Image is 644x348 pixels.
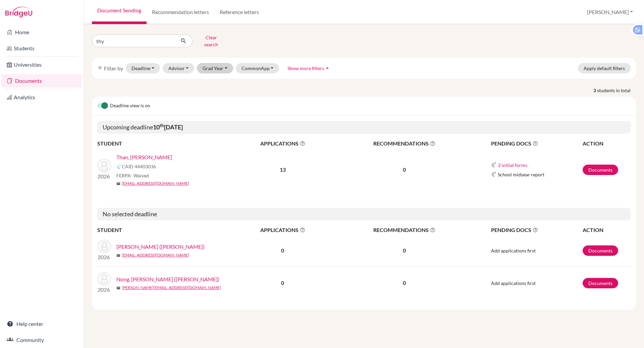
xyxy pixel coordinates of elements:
[1,25,82,39] a: Home
[287,65,324,71] span: Show more filters
[116,153,172,161] a: Than, [PERSON_NAME]
[116,275,219,283] a: Nong, [PERSON_NAME] ([PERSON_NAME])
[116,172,149,179] span: FERPA
[97,65,103,71] i: filter_list
[491,172,496,177] img: Common App logo
[491,162,496,168] img: Common App logo
[232,139,334,148] span: APPLICATIONS
[491,139,582,148] span: PENDING DOCS
[197,63,233,73] button: Grad Year
[334,226,475,234] span: RECOMMENDATIONS
[583,245,618,256] a: Documents
[281,280,284,286] b: 0
[491,226,582,234] span: PENDING DOCS
[98,172,111,180] p: 2026
[1,333,82,347] a: Community
[122,285,221,291] a: [PERSON_NAME][EMAIL_ADDRESS][DOMAIN_NAME]
[98,286,111,294] p: 2026
[491,248,536,253] span: Add applications first
[110,102,150,110] span: Deadline view is on
[98,240,111,253] img: Nghiem, Gia Thy (Luna)
[122,252,189,258] a: [EMAIL_ADDRESS][DOMAIN_NAME]
[122,163,156,170] span: CAID 44403036
[98,253,111,261] p: 2026
[498,171,544,178] span: School midyear report
[126,63,160,73] button: Deadline
[280,166,286,173] b: 13
[232,226,334,234] span: APPLICATIONS
[334,139,475,148] span: RECOMMENDATIONS
[498,161,528,169] button: 2 initial forms
[97,139,231,148] th: STUDENT
[116,286,120,290] span: mail
[163,63,195,73] button: Advisor
[1,58,82,71] a: Universities
[116,243,205,251] a: [PERSON_NAME] ([PERSON_NAME])
[116,253,120,257] span: mail
[98,159,111,172] img: Than, Trong Dan Thy
[160,123,164,128] sup: th
[583,165,618,175] a: Documents
[97,226,231,234] th: STUDENT
[1,317,82,331] a: Help center
[153,123,183,131] b: 10 [DATE]
[104,65,123,71] span: Filter by
[97,121,631,134] h5: Upcoming deadline
[578,63,631,73] button: Apply default filters
[491,280,536,286] span: Add applications first
[584,6,636,18] button: [PERSON_NAME]
[583,278,618,288] a: Documents
[97,208,631,221] h5: No selected deadline
[193,32,230,50] button: Clear search
[593,87,597,94] strong: 3
[1,74,82,88] a: Documents
[116,164,122,169] img: Common App logo
[5,7,32,17] img: Bridge-U
[92,35,175,47] input: Find student by name...
[1,42,82,55] a: Students
[582,226,631,234] th: ACTION
[131,173,149,178] span: - Waived
[282,63,336,73] button: Show more filtersarrow_drop_up
[597,87,636,94] span: students in total
[582,139,631,148] th: ACTION
[334,246,475,254] p: 0
[334,166,475,174] p: 0
[122,180,189,186] a: [EMAIL_ADDRESS][DOMAIN_NAME]
[334,279,475,287] p: 0
[236,63,279,73] button: CommonApp
[324,65,331,71] i: arrow_drop_up
[98,272,111,286] img: Nong, Quynh Anh Thy (Amelia)
[1,91,82,104] a: Analytics
[281,247,284,253] b: 0
[116,182,120,186] span: mail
